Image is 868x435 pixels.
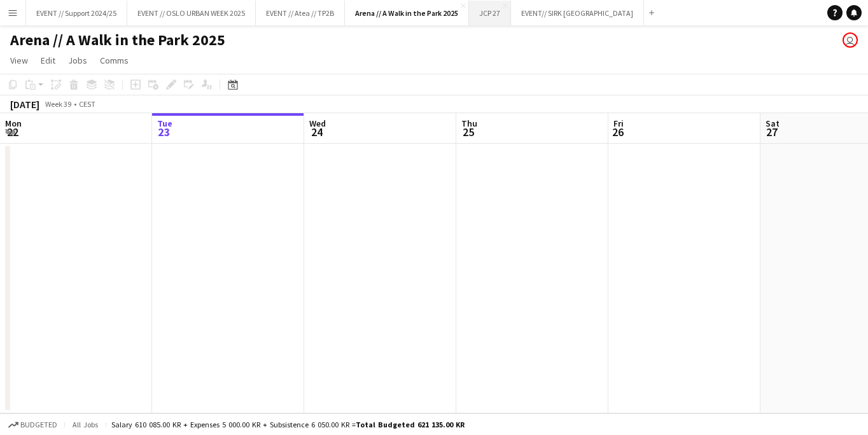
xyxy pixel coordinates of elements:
button: EVENT // Support 2024/25 [26,1,127,25]
button: Budgeted [6,418,59,432]
app-user-avatar: Jenny Marie Ragnhild Andersen [843,32,858,48]
span: Wed [309,118,326,129]
a: Jobs [63,52,92,69]
button: EVENT // Atea // TP2B [256,1,345,25]
button: EVENT // OSLO URBAN WEEK 2025 [127,1,256,25]
span: Tue [157,118,172,129]
span: Week 39 [42,99,74,109]
span: Comms [100,55,129,66]
button: Arena // A Walk in the Park 2025 [345,1,469,25]
div: CEST [79,99,95,109]
span: All jobs [70,420,101,429]
span: 27 [764,125,780,139]
span: Edit [41,55,55,66]
button: JCP 27 [469,1,511,25]
span: 23 [155,125,172,139]
span: 22 [3,125,22,139]
span: Thu [461,118,477,129]
h1: Arena // A Walk in the Park 2025 [10,31,225,50]
div: Salary 610 085.00 KR + Expenses 5 000.00 KR + Subsistence 6 050.00 KR = [111,420,465,429]
span: Total Budgeted 621 135.00 KR [356,420,465,429]
span: Mon [5,118,22,129]
span: 24 [307,125,326,139]
span: Sat [766,118,780,129]
span: 26 [612,125,624,139]
a: Comms [95,52,134,69]
a: Edit [36,52,60,69]
span: Jobs [68,55,87,66]
div: [DATE] [10,98,39,111]
button: EVENT// SIRK [GEOGRAPHIC_DATA] [511,1,644,25]
span: Fri [613,118,624,129]
span: View [10,55,28,66]
span: Budgeted [20,420,57,429]
span: 25 [459,125,477,139]
a: View [5,52,33,69]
